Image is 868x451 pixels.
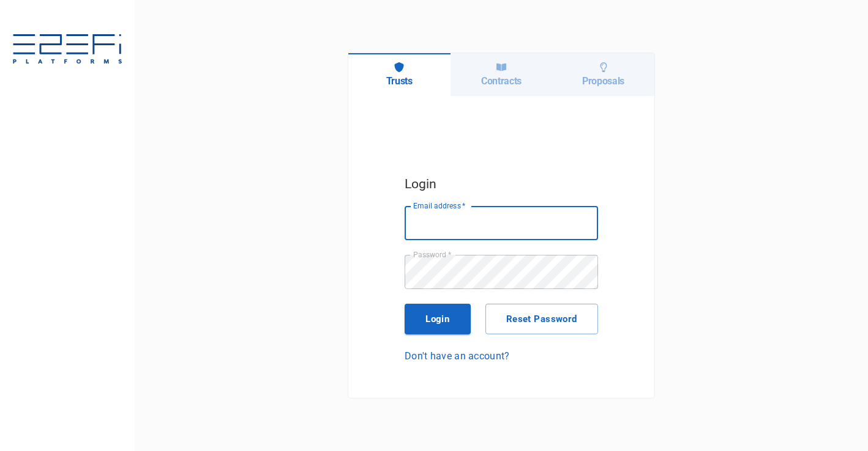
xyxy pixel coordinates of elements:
img: E2EFiPLATFORMS-7f06cbf9.svg [12,34,122,66]
a: Don't have an account? [405,349,598,363]
h5: Login [405,174,598,194]
button: Reset Password [485,304,598,334]
h6: Proposals [582,75,624,87]
label: Password [413,249,451,260]
label: Email address [413,200,466,211]
button: Login [405,304,471,334]
h6: Trusts [386,75,413,87]
h6: Contracts [481,75,522,87]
